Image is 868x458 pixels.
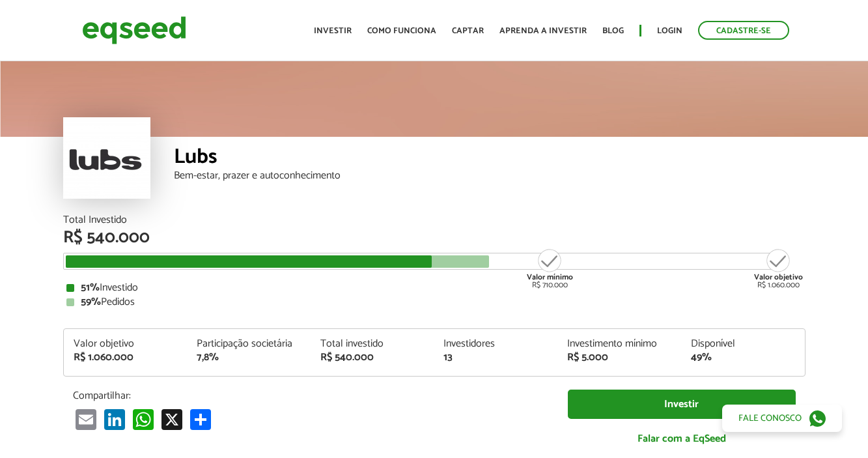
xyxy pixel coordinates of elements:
div: R$ 1.060.000 [754,248,803,289]
div: R$ 5.000 [567,352,671,363]
div: 7,8% [197,352,301,363]
img: EqSeed [82,13,186,48]
a: Fale conosco [722,405,842,432]
strong: Valor mínimo [527,271,573,283]
strong: Valor objetivo [754,271,803,283]
div: Valor objetivo [74,339,178,349]
div: R$ 540.000 [63,229,805,246]
div: Investidores [443,339,548,349]
a: X [159,408,185,430]
a: LinkedIn [102,408,128,430]
a: Aprenda a investir [499,27,587,35]
div: Disponível [691,339,795,349]
a: Investir [568,390,796,419]
a: Blog [602,27,624,35]
a: Login [657,27,682,35]
a: Investir [314,27,352,35]
div: Pedidos [66,297,802,308]
div: R$ 710.000 [525,248,574,289]
div: Investimento mínimo [567,339,671,349]
div: Lubs [174,147,805,171]
div: Participação societária [197,339,301,349]
a: Falar com a EqSeed [568,425,796,452]
a: WhatsApp [130,408,156,430]
a: Como funciona [367,27,436,35]
div: R$ 540.000 [320,352,425,363]
div: Total investido [320,339,425,349]
a: Cadastre-se [698,21,789,40]
a: Compartilhar [188,408,214,430]
strong: 59% [81,293,101,311]
a: Email [73,408,99,430]
div: Total Investido [63,215,805,225]
div: Bem-estar, prazer e autoconhecimento [174,171,805,181]
strong: 51% [81,279,100,296]
div: 49% [691,352,795,363]
p: Compartilhar: [73,390,548,402]
div: R$ 1.060.000 [74,352,178,363]
div: 13 [443,352,548,363]
div: Investido [66,283,802,293]
a: Captar [452,27,484,35]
